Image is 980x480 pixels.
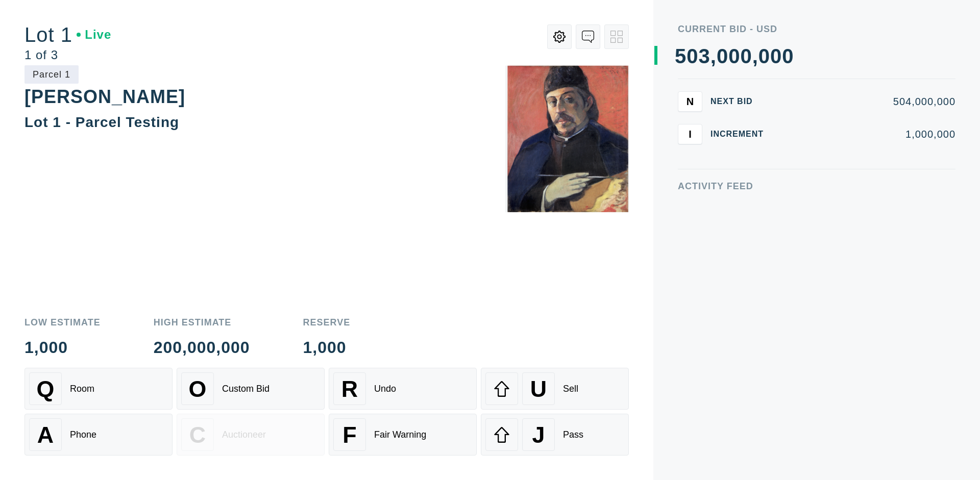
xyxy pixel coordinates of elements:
[24,414,173,456] button: APhone
[675,46,687,66] div: 5
[77,29,111,41] div: Live
[710,130,772,138] div: Increment
[303,318,351,327] div: Reserve
[177,368,325,410] button: OCustom Bid
[687,95,694,107] span: N
[70,384,94,394] div: Room
[37,376,55,402] span: Q
[24,368,173,410] button: QRoom
[37,422,54,448] span: A
[481,368,629,410] button: USell
[699,46,710,66] div: 3
[532,422,545,448] span: J
[177,414,325,456] button: CAuctioneer
[678,24,955,34] div: Current Bid - USD
[780,129,955,139] div: 1,000,000
[154,318,250,327] div: High Estimate
[303,339,351,356] div: 1,000
[770,46,782,66] div: 0
[222,384,269,394] div: Custom Bid
[717,46,728,66] div: 0
[678,91,702,112] button: N
[24,339,101,356] div: 1,000
[678,182,955,191] div: Activity Feed
[24,24,111,45] div: Lot 1
[752,46,758,250] div: ,
[563,384,578,394] div: Sell
[710,97,772,106] div: Next Bid
[24,318,101,327] div: Low Estimate
[710,46,717,250] div: ,
[222,430,266,440] div: Auctioneer
[70,430,96,440] div: Phone
[154,339,250,356] div: 200,000,000
[24,86,185,107] div: [PERSON_NAME]
[329,368,477,410] button: RUndo
[342,422,356,448] span: F
[782,46,794,66] div: 0
[728,46,740,66] div: 0
[780,96,955,107] div: 504,000,000
[24,49,111,61] div: 1 of 3
[329,414,477,456] button: FFair Warning
[24,65,79,84] div: Parcel 1
[740,46,752,66] div: 0
[687,46,698,66] div: 0
[678,124,702,144] button: I
[530,376,547,402] span: U
[374,430,426,440] div: Fair Warning
[758,46,770,66] div: 0
[481,414,629,456] button: JPass
[563,430,583,440] div: Pass
[341,376,358,402] span: R
[189,376,207,402] span: O
[689,128,692,140] span: I
[374,384,396,394] div: Undo
[24,114,179,130] div: Lot 1 - Parcel Testing
[189,422,206,448] span: C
